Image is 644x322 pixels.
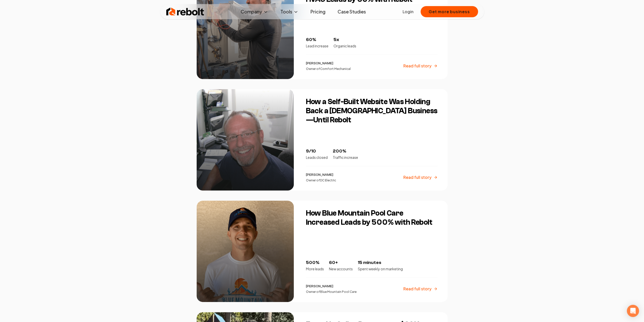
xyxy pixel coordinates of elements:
p: 15 minutes [358,259,403,266]
p: Owner of Comfort Mechanical [306,67,351,71]
img: Rebolt Logo [166,7,204,17]
p: New accounts [329,266,353,271]
p: 9/10 [306,148,328,155]
h3: How Blue Mountain Pool Care Increased Leads by 500% with Rebolt [306,209,438,227]
p: [PERSON_NAME] [306,284,357,289]
p: Lead increase [306,43,328,48]
a: Case Studies [334,7,370,17]
button: Get more business [421,6,478,17]
p: Owner of Blue Mountain Pool Care [306,290,357,294]
p: Organic leads [334,43,356,48]
p: 500% [306,259,324,266]
p: [PERSON_NAME] [306,172,336,177]
p: Spent weekly on marketing [358,266,403,271]
p: More leads [306,266,324,271]
button: Company [237,7,272,17]
p: [PERSON_NAME] [306,61,351,66]
p: 5x [334,36,356,43]
h3: How a Self-Built Website Was Holding Back a [DEMOGRAPHIC_DATA] Business—Until Rebolt [306,97,438,125]
p: Read full story [403,286,431,292]
a: How a Self-Built Website Was Holding Back a 22-Year-Old Business—Until Rebolt How a Self-Built We... [197,89,448,191]
div: Open Intercom Messenger [627,305,639,317]
p: Owner of DC Electric [306,178,336,182]
p: Traffic increase [333,155,358,160]
p: Read full story [403,174,431,180]
p: 60% [306,36,328,43]
p: Read full story [403,63,431,69]
a: Login [403,9,413,15]
p: 200% [333,148,358,155]
a: Pricing [306,7,329,17]
button: Tools [276,7,302,17]
p: 60+ [329,259,353,266]
p: Leads closed [306,155,328,160]
a: How Blue Mountain Pool Care Increased Leads by 500% with ReboltHow Blue Mountain Pool Care Increa... [197,201,448,302]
